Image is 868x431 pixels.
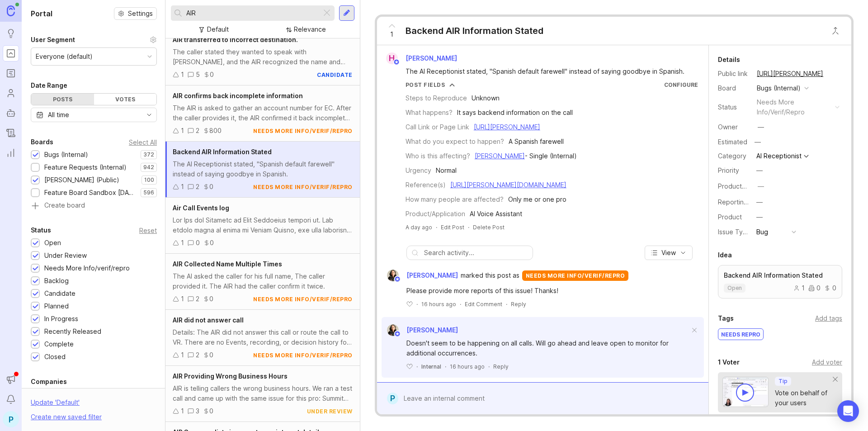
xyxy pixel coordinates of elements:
[718,228,751,236] label: Issue Type
[143,189,154,196] p: 596
[44,150,88,160] div: Bugs (Internal)
[44,289,75,298] div: Candidate
[461,270,519,280] span: marked this post as
[722,377,769,407] img: video-thumbnail-vote-d41b83416815613422e2ca741bf692cc.jpg
[406,66,690,76] div: The AI Receptionist stated, "Spanish default farewell" instead of saying goodbye in Spanish.
[44,188,136,198] div: Feature Board Sandbox [DATE]
[173,92,303,99] span: AIR confirms back incomplete information
[144,176,154,184] p: 100
[31,225,51,236] div: Status
[416,300,418,308] div: ·
[31,34,75,45] div: User Segment
[173,372,288,380] span: AIR Providing Wrong Business Hours
[406,180,446,190] div: Reference(s)
[7,5,15,16] img: Canny Home
[406,81,445,89] div: Post Fields
[294,24,326,34] div: Relevance
[253,295,353,303] div: needs more info/verif/repro
[393,59,400,66] img: member badge
[210,70,214,80] div: 0
[756,197,763,207] div: —
[470,209,522,219] div: AI Voice Assistant
[173,316,244,324] span: AIR did not answer call
[143,151,154,158] p: 372
[186,8,318,18] input: Search...
[778,378,788,385] p: Tip
[181,126,184,136] div: 1
[450,181,566,189] a: [URL][PERSON_NAME][DOMAIN_NAME]
[488,363,490,370] div: ·
[3,391,19,407] button: Notifications
[129,140,157,145] div: Select All
[143,164,154,171] p: 942
[253,183,353,191] div: needs more info/verif/repro
[3,45,19,62] a: Portal
[718,83,750,93] div: Board
[209,126,222,136] div: 800
[754,68,826,80] a: [URL][PERSON_NAME]
[724,271,836,280] p: Backend AIR Information Stated
[758,122,764,132] div: —
[406,151,470,161] div: Who is this affecting?
[307,407,353,415] div: under review
[3,65,19,81] a: Roadmaps
[44,276,69,286] div: Backlog
[165,310,360,366] a: AIR did not answer callDetails: The AIR did not answer this call or route the call to VR. There a...
[509,137,564,147] div: A Spanish farewell
[94,94,157,105] div: Votes
[718,166,739,174] label: Priority
[718,151,750,161] div: Category
[382,324,458,336] a: Ysabelle Eugenio[PERSON_NAME]
[815,313,842,323] div: Add tags
[209,294,213,304] div: 0
[508,194,566,204] div: Only me or one pro
[522,270,629,281] div: needs more info/verif/repro
[196,406,199,416] div: 3
[173,327,353,347] div: Details: The AIR did not answer this call or route the call to VR. There are no Events, recording...
[31,137,53,147] div: Boards
[406,326,458,334] span: [PERSON_NAME]
[173,260,282,268] span: AIR Collected Name Multiple Times
[436,166,457,175] div: Normal
[165,254,360,310] a: AIR Collected Name Multiple TimesThe AI asked the caller for his full name, The caller provided i...
[173,148,272,156] span: Backend AIR Information Stated
[196,182,199,192] div: 2
[424,248,528,258] input: Search activity...
[436,223,437,231] div: ·
[173,271,353,291] div: The AI asked the caller for his full name, The caller provided it. The AIR had the caller confirm...
[209,182,213,192] div: 0
[752,136,764,148] div: —
[475,152,525,160] a: [PERSON_NAME]
[196,350,199,360] div: 2
[165,366,360,422] a: AIR Providing Wrong Business HoursAIR is telling callers the wrong business hours. We ran a test ...
[406,286,689,296] div: Please provide more reports of this issue! Thanks!
[406,194,504,204] div: How many people are affected?
[758,181,764,191] div: —
[406,54,457,62] span: [PERSON_NAME]
[824,285,836,291] div: 0
[661,248,676,257] span: View
[173,204,229,212] span: Air Call Events log
[165,85,360,142] a: AIR confirms back incomplete informationThe AIR is asked to gather an account number for EC. Afte...
[718,313,734,324] div: Tags
[31,80,67,91] div: Date Range
[718,182,766,190] label: ProductboardID
[114,7,157,20] button: Settings
[718,213,742,221] label: Product
[31,412,102,422] div: Create new saved filter
[826,22,844,40] button: Close button
[756,153,802,159] div: AI Receptionist
[457,108,573,118] div: It says backend information on the call
[381,52,464,64] a: H[PERSON_NAME]
[44,238,61,248] div: Open
[173,215,353,235] div: Lor Ips dol Sitametc ad Elit Seddoeius tempori ut. Lab etdolo magna al enima mi Veniam Quisno, ex...
[387,270,399,281] img: Ysabelle Eugenio
[44,251,87,260] div: Under Review
[406,108,453,118] div: What happens?
[808,285,821,291] div: 0
[756,227,768,237] div: Bug
[44,339,74,349] div: Complete
[181,182,184,192] div: 1
[173,159,353,179] div: The AI Receptionist stated, "Spanish default farewell" instead of saying goodbye in Spanish.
